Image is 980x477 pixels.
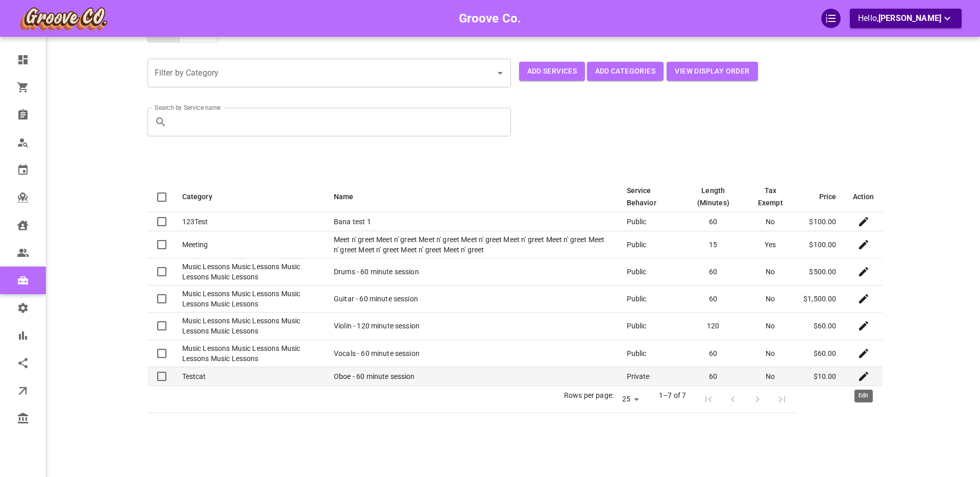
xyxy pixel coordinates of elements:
[854,390,873,402] div: Edit
[326,340,618,367] td: Vocals - 60 minute session
[459,9,522,28] h6: Groove Co.
[745,285,795,313] td: No
[155,103,220,112] label: Search by Service name
[618,392,643,407] select: Rows per page
[619,212,681,231] td: Public
[745,212,795,231] td: No
[326,258,618,285] td: Drums - 60 minute session
[857,266,870,278] svg: Edit
[745,181,795,212] th: Tax Exempt
[857,347,870,360] svg: Edit
[809,241,836,249] span: $100.00
[803,295,836,303] span: $1,500.00
[619,313,681,340] td: Public
[619,258,681,285] td: Public
[681,285,745,313] td: 60
[681,231,745,258] td: 15
[326,181,618,212] th: Name
[814,372,837,380] span: $10.00
[18,6,108,31] img: company-logo
[878,13,941,23] span: [PERSON_NAME]
[858,12,953,25] p: Hello,
[681,258,745,285] td: 60
[814,322,837,330] span: $60.00
[174,313,326,340] td: Music Lessons Music Lessons Music Lessons Music Lessons
[587,62,664,81] button: Add Categories
[619,181,681,212] th: Service Behavior
[745,340,795,367] td: No
[174,231,326,258] td: Meeting
[174,340,326,367] td: Music Lessons Music Lessons Music Lessons Music Lessons
[809,218,836,226] span: $100.00
[619,367,681,386] td: Private
[619,340,681,367] td: Public
[619,285,681,313] td: Public
[619,231,681,258] td: Public
[174,258,326,285] td: Music Lessons Music Lessons Music Lessons Music Lessons
[814,349,837,357] span: $60.00
[857,293,870,305] svg: Edit
[326,212,618,231] td: Bana test 1
[326,367,618,386] td: Oboe - 60 minute session
[821,9,841,28] div: QuickStart Guide
[857,216,870,228] svg: Edit
[857,320,870,332] svg: Edit
[326,231,618,258] td: Meet n' greet Meet n' greet Meet n' greet Meet n' greet Meet n' greet Meet n' greet Meet n' greet...
[667,62,757,81] button: View Display Order
[564,390,614,400] p: Rows per page:
[681,313,745,340] td: 120
[857,238,870,251] svg: Edit
[681,212,745,231] td: 60
[845,181,883,212] th: Action
[174,367,326,386] td: Testcat
[659,390,686,400] p: 1–7 of 7
[745,231,795,258] td: Yes
[519,62,585,81] button: Add Services
[850,9,962,28] button: Hello,[PERSON_NAME]
[809,268,836,276] span: $500.00
[745,367,795,386] td: No
[326,285,618,313] td: Guitar - 60 minute session
[681,340,745,367] td: 60
[174,285,326,313] td: Music Lessons Music Lessons Music Lessons Music Lessons
[326,313,618,340] td: Violin - 120 minute session
[493,66,507,80] button: Open
[745,313,795,340] td: No
[681,181,745,212] th: Length (Minutes)
[174,181,326,212] th: Category
[795,181,844,212] th: Price
[174,212,326,231] td: 123Test
[745,258,795,285] td: No
[857,370,870,383] svg: Edit
[681,367,745,386] td: 60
